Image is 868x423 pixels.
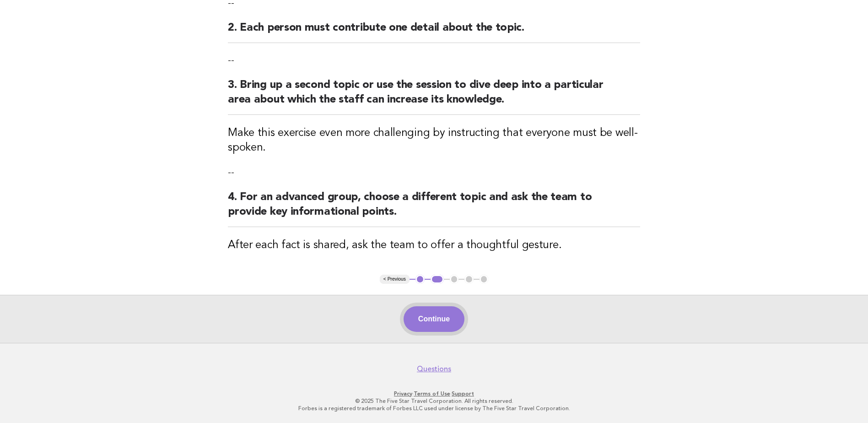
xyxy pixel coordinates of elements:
button: Continue [404,306,464,332]
h3: After each fact is shared, ask the team to offer a thoughtful gesture. [228,238,640,253]
button: < Previous [380,275,410,284]
button: 2 [431,275,444,284]
p: -- [228,166,640,179]
p: Forbes is a registered trademark of Forbes LLC used under license by The Five Star Travel Corpora... [154,405,714,412]
h2: 4. For an advanced group, choose a different topic and ask the team to provide key informational ... [228,190,640,227]
h3: Make this exercise even more challenging by instructing that everyone must be well-spoken. [228,126,640,155]
button: 1 [415,275,425,284]
a: Terms of Use [414,390,450,397]
h2: 2. Each person must contribute one detail about the topic. [228,21,640,43]
p: · · [154,390,714,397]
a: Privacy [394,390,412,397]
a: Support [452,390,474,397]
h2: 3. Bring up a second topic or use the session to dive deep into a particular area about which the... [228,78,640,115]
p: © 2025 The Five Star Travel Corporation. All rights reserved. [154,397,714,405]
a: Questions [417,364,451,374]
p: -- [228,54,640,67]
